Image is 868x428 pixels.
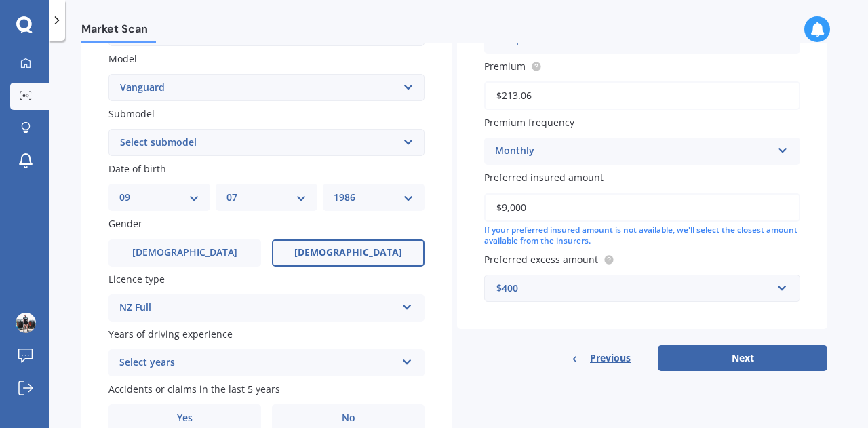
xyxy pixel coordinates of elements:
input: Enter premium [484,81,800,110]
span: No [342,412,355,424]
span: Previous [590,348,631,368]
div: $400 [496,281,772,296]
span: Premium [484,60,526,73]
span: Preferred excess amount [484,253,598,266]
span: Gender [108,218,142,231]
span: Yes [177,412,193,424]
div: If your preferred insured amount is not available, we'll select the closest amount available from... [484,225,800,248]
div: Monthly [495,143,772,159]
input: Enter amount [484,193,800,222]
div: NZ Full [119,300,396,316]
span: [DEMOGRAPHIC_DATA] [132,247,237,258]
img: picture [16,313,36,333]
span: Licence type [108,273,165,286]
div: Select years [119,355,396,371]
span: Model [108,52,137,65]
span: Accidents or claims in the last 5 years [108,383,280,395]
span: Preferred insured amount [484,172,604,184]
span: [DEMOGRAPHIC_DATA] [294,247,402,258]
span: Years of driving experience [108,328,233,341]
span: Premium frequency [484,116,574,129]
span: Market Scan [81,22,156,41]
span: Submodel [108,107,155,120]
button: Next [658,345,827,371]
span: Date of birth [108,162,166,175]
